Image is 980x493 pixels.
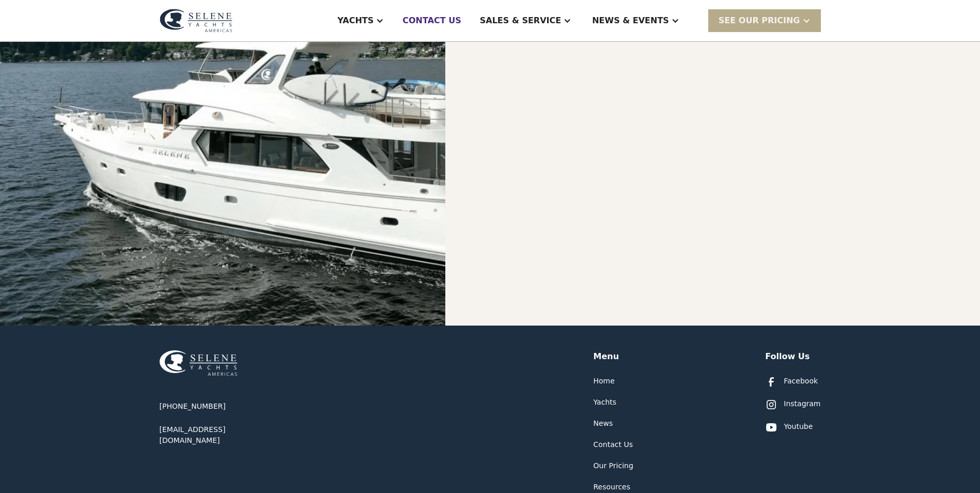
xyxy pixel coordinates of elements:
[594,482,631,492] a: Resources
[160,401,226,412] a: [PHONE_NUMBER]
[719,14,800,27] div: SEE Our Pricing
[784,376,818,387] div: Facebook
[594,439,633,450] a: Contact Us
[480,14,561,27] div: Sales & Service
[765,398,820,411] a: Instagram
[784,398,820,409] div: Instagram
[594,397,617,408] a: Yachts
[594,418,613,429] a: News
[784,421,813,432] div: Youtube
[765,421,813,434] a: Youtube
[594,460,633,471] a: Our Pricing
[594,376,615,387] a: Home
[402,14,461,27] div: Contact US
[708,9,821,32] div: SEE Our Pricing
[160,424,284,446] a: [EMAIL_ADDRESS][DOMAIN_NAME]
[594,350,619,363] div: Menu
[765,350,810,363] div: Follow Us
[765,376,818,388] a: Facebook
[337,14,374,27] div: Yachts
[160,9,232,33] img: logo
[592,14,669,27] div: News & EVENTS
